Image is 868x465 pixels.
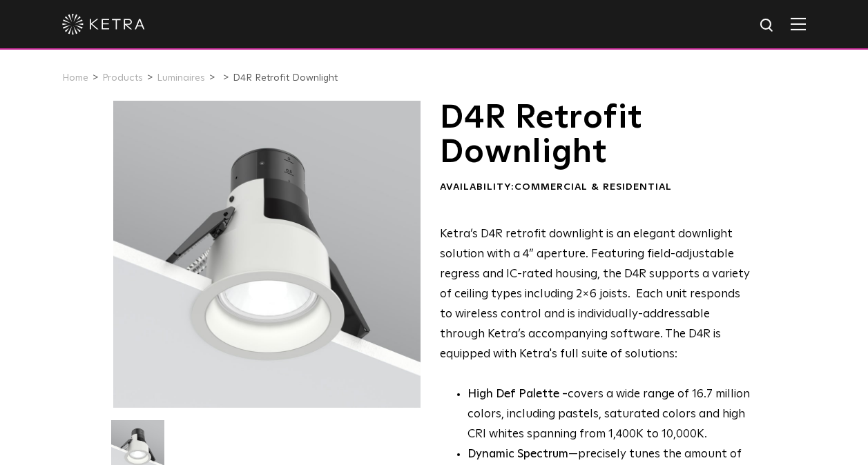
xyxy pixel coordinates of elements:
[791,17,806,30] img: Hamburger%20Nav.svg
[440,181,754,195] div: Availability:
[440,101,754,170] h1: D4R Retrofit Downlight
[233,73,338,83] a: D4R Retrofit Downlight
[467,385,754,445] p: covers a wide range of 16.7 million colors, including pastels, saturated colors and high CRI whit...
[62,73,88,83] a: Home
[467,448,568,460] strong: Dynamic Spectrum
[467,388,568,400] strong: High Def Palette -
[102,73,143,83] a: Products
[759,17,776,34] img: search icon
[157,73,205,83] a: Luminaires
[440,225,754,364] p: Ketra’s D4R retrofit downlight is an elegant downlight solution with a 4” aperture. Featuring fie...
[62,14,145,34] img: ketra-logo-2019-white
[514,182,672,192] span: Commercial & Residential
